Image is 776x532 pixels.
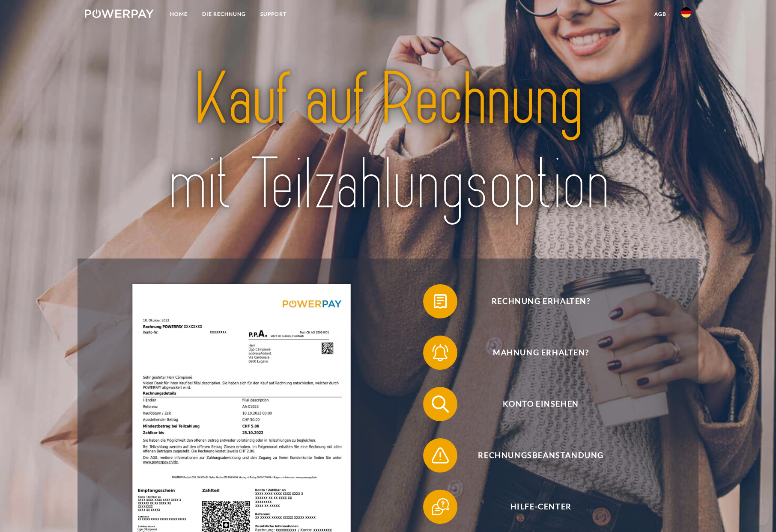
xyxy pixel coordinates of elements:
[423,387,646,421] button: Konto einsehen
[430,496,451,517] img: qb_help.svg
[253,6,294,22] a: SUPPORT
[436,284,646,318] span: Rechnung erhalten?
[85,9,154,18] img: logo-powerpay-white.svg
[163,6,195,22] a: Home
[742,498,769,525] iframe: Schaltfläche zum Öffnen des Messaging-Fensters
[430,291,451,312] img: qb_bill.svg
[436,387,646,421] span: Konto einsehen
[430,445,451,466] img: qb_warning.svg
[423,490,646,524] button: Hilfe-Center
[115,53,661,231] img: title-powerpay_de.svg
[436,336,646,370] span: Mahnung erhalten?
[436,438,646,473] span: Rechnungsbeanstandung
[423,336,646,370] button: Mahnung erhalten?
[195,6,253,22] a: DIE RECHNUNG
[423,438,646,473] button: Rechnungsbeanstandung
[430,393,451,415] img: qb_search.svg
[423,284,646,318] button: Rechnung erhalten?
[430,342,451,363] img: qb_bell.svg
[681,7,691,18] img: de
[647,6,674,22] a: agb
[436,490,646,524] span: Hilfe-Center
